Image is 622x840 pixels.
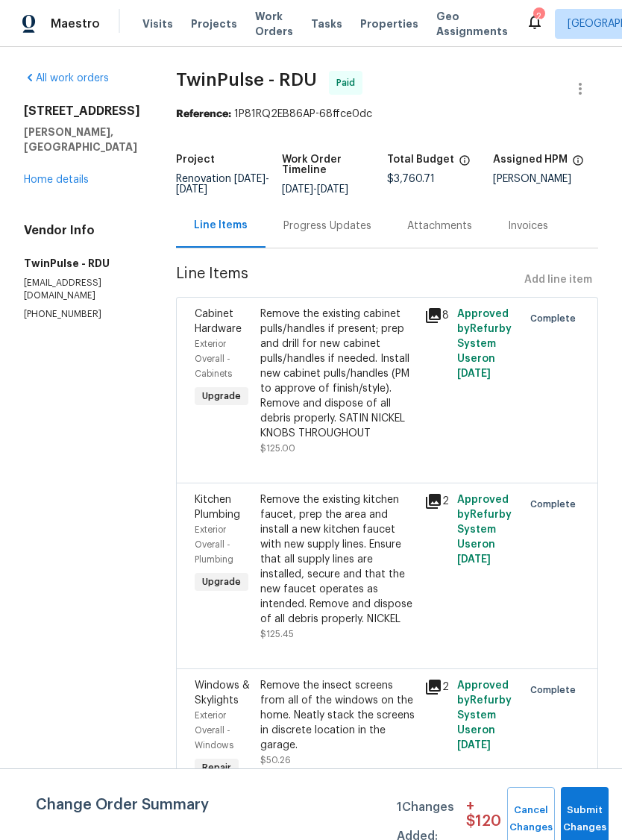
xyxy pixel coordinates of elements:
span: Complete [530,683,582,698]
span: [DATE] [234,174,266,184]
div: 2 [424,492,448,510]
span: $50.26 [260,756,291,765]
p: [PHONE_NUMBER] [24,308,140,321]
span: Upgrade [196,389,247,404]
span: [DATE] [317,184,348,195]
span: Submit Changes [568,802,601,836]
span: Geo Assignments [436,9,508,39]
span: Maestro [51,16,100,31]
div: 2 [533,9,544,24]
div: Attachments [407,219,472,233]
span: $125.45 [260,630,294,639]
span: Upgrade [196,574,247,589]
a: Home details [24,175,89,185]
span: $125.00 [260,444,295,453]
span: The hpm assigned to this work order. [572,154,584,174]
span: Repair [196,760,237,775]
div: Invoices [508,219,548,233]
span: The total cost of line items that have been proposed by Opendoor. This sum includes line items th... [459,154,471,174]
span: Cabinet Hardware [195,309,242,334]
span: Complete [530,311,582,326]
span: Approved by Refurby System User on [457,495,512,565]
p: [EMAIL_ADDRESS][DOMAIN_NAME] [24,277,140,302]
span: [DATE] [282,184,313,195]
span: Windows & Skylights [195,680,250,706]
span: Exterior Overall - Plumbing [195,525,233,564]
a: All work orders [24,73,109,84]
b: Reference: [176,109,231,119]
h5: [PERSON_NAME], [GEOGRAPHIC_DATA] [24,125,140,154]
h5: Work Order Timeline [282,154,388,175]
span: Properties [360,16,418,31]
h5: Project [176,154,215,165]
span: Kitchen Plumbing [195,495,240,520]
div: Remove the insect screens from all of the windows on the home. Neatly stack the screens in discre... [260,678,415,753]
span: Tasks [311,19,342,29]
div: 8 [424,307,448,325]
span: [DATE] [457,740,491,750]
h5: Assigned HPM [493,154,568,165]
div: Progress Updates [283,219,371,233]
div: Line Items [194,218,248,233]
h5: Total Budget [387,154,454,165]
span: [DATE] [176,184,207,195]
span: - [176,174,269,195]
span: Paid [336,75,361,90]
div: 2 [424,678,448,696]
span: Exterior Overall - Cabinets [195,339,232,378]
span: $3,760.71 [387,174,435,184]
span: Exterior Overall - Windows [195,711,233,750]
span: - [282,184,348,195]
span: Approved by Refurby System User on [457,680,512,750]
h4: Vendor Info [24,223,140,238]
span: Line Items [176,266,518,294]
span: [DATE] [457,554,491,565]
div: Remove the existing kitchen faucet, prep the area and install a new kitchen faucet with new suppl... [260,492,415,627]
div: [PERSON_NAME] [493,174,599,184]
span: TwinPulse - RDU [176,71,317,89]
span: [DATE] [457,369,491,379]
h5: TwinPulse - RDU [24,256,140,271]
span: Cancel Changes [515,802,547,836]
span: Visits [142,16,173,31]
span: Work Orders [255,9,293,39]
span: Complete [530,497,582,512]
span: Approved by Refurby System User on [457,309,512,379]
div: 1P81RQ2EB86AP-68ffce0dc [176,107,598,122]
h2: [STREET_ADDRESS] [24,104,140,119]
span: Renovation [176,174,269,195]
div: Remove the existing cabinet pulls/handles if present; prep and drill for new cabinet pulls/handle... [260,307,415,441]
span: Projects [191,16,237,31]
